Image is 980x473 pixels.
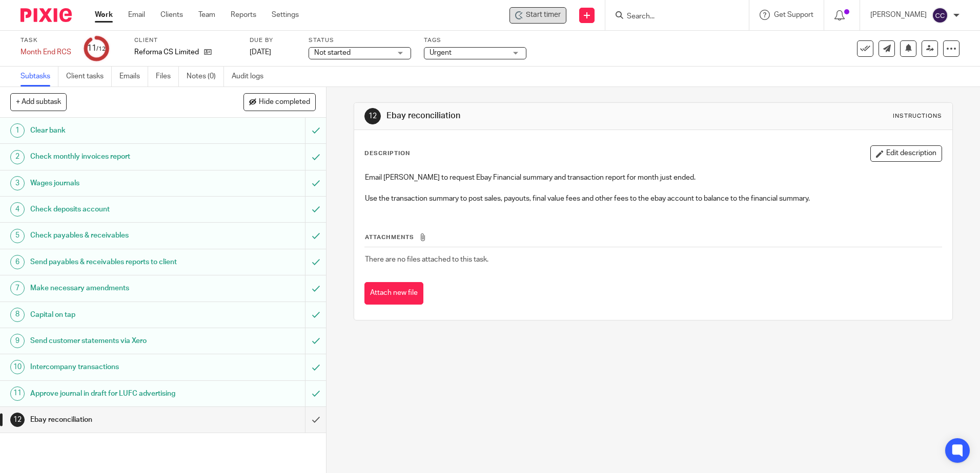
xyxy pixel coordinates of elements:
[10,386,25,401] div: 11
[198,10,215,20] a: Team
[870,10,927,20] p: [PERSON_NAME]
[30,123,207,138] h1: Clear bank
[893,112,942,120] div: Instructions
[21,36,71,45] label: Task
[21,67,58,87] a: Subtasks
[259,98,310,106] span: Hide completed
[10,413,25,427] div: 12
[509,7,566,24] div: Reforma CS Limited - Month End RCS
[365,256,488,263] span: There are no files attached to this task.
[30,386,207,401] h1: Approve journal in draft for LUFC advertising
[21,8,72,22] img: Pixie
[526,10,561,20] span: Start timer
[386,111,675,121] h1: Ebay reconciliation
[30,202,207,217] h1: Check deposits account
[250,36,296,45] label: Due by
[134,36,237,45] label: Client
[364,149,410,158] p: Description
[232,67,271,87] a: Audit logs
[365,193,941,204] p: Use the transaction summary to post sales, payouts, final value fees and other fees to the ebay a...
[243,93,316,111] button: Hide completed
[364,108,381,124] div: 12
[10,281,25,295] div: 7
[30,254,207,270] h1: Send payables & receivables reports to client
[30,228,207,243] h1: Check payables & receivables
[30,176,207,191] h1: Wages journals
[10,123,25,138] div: 1
[774,11,813,18] span: Get Support
[66,67,112,87] a: Client tasks
[870,145,942,162] button: Edit description
[95,10,113,20] a: Work
[10,334,25,348] div: 9
[156,67,179,87] a: Files
[10,150,25,164] div: 2
[160,10,183,20] a: Clients
[365,234,414,240] span: Attachments
[187,67,224,87] a: Notes (0)
[250,49,271,56] span: [DATE]
[21,47,71,57] div: Month End RCS
[10,202,25,217] div: 4
[364,282,423,305] button: Attach new file
[932,7,948,24] img: svg%3E
[128,10,145,20] a: Email
[10,308,25,322] div: 8
[424,36,526,45] label: Tags
[10,255,25,269] div: 6
[430,49,452,56] span: Urgent
[365,173,941,183] p: Email [PERSON_NAME] to request Ebay Financial summary and transaction report for month just ended.
[119,67,148,87] a: Emails
[272,10,299,20] a: Settings
[314,49,351,56] span: Not started
[30,333,207,349] h1: Send customer statements via Xero
[231,10,256,20] a: Reports
[30,307,207,322] h1: Capital on tap
[10,176,25,190] div: 3
[10,93,67,111] button: + Add subtask
[30,412,207,427] h1: Ebay reconciliation
[30,281,207,296] h1: Make necessary amendments
[626,12,718,21] input: Search
[87,42,106,54] div: 11
[96,46,106,52] small: /12
[10,360,25,374] div: 10
[309,36,411,45] label: Status
[134,47,199,57] p: Reforma CS Limited
[10,229,25,243] div: 5
[30,149,207,164] h1: Check monthly invoices report
[30,359,207,375] h1: Intercompany transactions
